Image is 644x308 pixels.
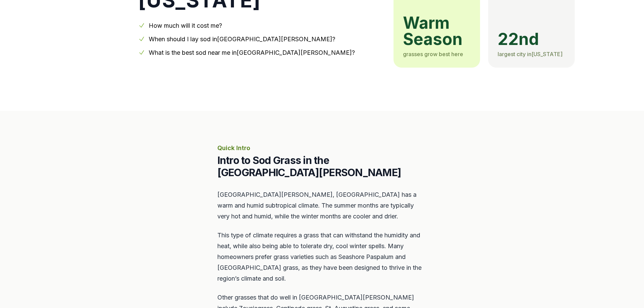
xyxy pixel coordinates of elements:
span: 22nd [498,31,565,47]
h2: Intro to Sod Grass in the [GEOGRAPHIC_DATA][PERSON_NAME] [217,154,427,179]
p: Quick Intro [217,143,427,153]
a: What is the best sod near me in[GEOGRAPHIC_DATA][PERSON_NAME]? [149,49,355,56]
span: largest city in [US_STATE] [498,51,563,57]
a: How much will it cost me? [149,22,222,29]
a: When should I lay sod in[GEOGRAPHIC_DATA][PERSON_NAME]? [149,35,335,43]
p: [GEOGRAPHIC_DATA][PERSON_NAME], [GEOGRAPHIC_DATA] has a warm and humid subtropical climate. The s... [217,189,427,222]
p: This type of climate requires a grass that can withstand the humidity and heat, while also being ... [217,230,427,284]
span: warm season [403,15,471,47]
span: grasses grow best here [403,51,463,57]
